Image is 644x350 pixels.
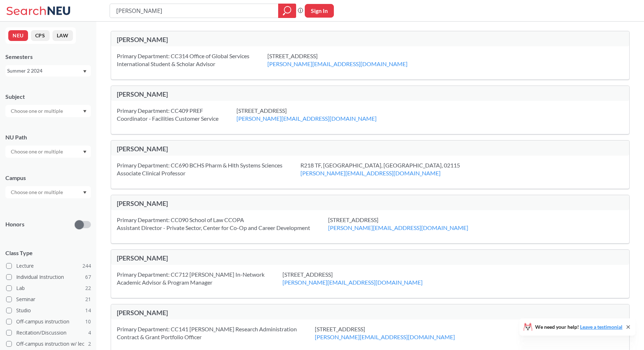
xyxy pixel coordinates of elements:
[117,216,328,232] div: Primary Department: CC090 School of Law CCOPA Assistant Director - Private Sector, Center for Co-...
[82,262,91,270] span: 244
[5,93,91,101] div: Subject
[117,52,267,68] div: Primary Department: CC314 Office of Global Services International Student & Scholar Advisor
[5,105,91,117] div: Dropdown arrow
[83,151,87,153] svg: Dropdown arrow
[5,186,91,198] div: Dropdown arrow
[6,328,91,337] label: Recitation/Discussion
[315,333,455,340] a: [PERSON_NAME][EMAIL_ADDRESS][DOMAIN_NAME]
[117,145,370,153] div: [PERSON_NAME]
[328,224,468,231] a: [PERSON_NAME][EMAIL_ADDRESS][DOMAIN_NAME]
[5,133,91,141] div: NU Path
[267,60,408,67] a: [PERSON_NAME][EMAIL_ADDRESS][DOMAIN_NAME]
[7,67,82,75] div: Summer 2 2024
[6,284,91,293] label: Lab
[6,339,91,349] label: Off-campus instruction w/ lec
[535,324,622,330] span: We need your help!
[6,306,91,315] label: Studio
[117,107,236,123] div: Primary Department: CC409 PREF Coordinator - Facilities Customer Service
[88,329,91,337] span: 4
[5,65,91,77] div: Summer 2 2024Dropdown arrow
[7,147,68,156] input: Choose one or multiple
[85,295,91,303] span: 21
[117,271,282,286] div: Primary Department: CC712 [PERSON_NAME] In-Network Academic Advisor & Program Manager
[117,90,370,98] div: [PERSON_NAME]
[6,295,91,304] label: Seminar
[85,307,91,314] span: 14
[5,249,91,257] span: Class Type
[6,261,91,271] label: Lecture
[115,5,273,17] input: Class, professor, course number, "phrase"
[236,115,377,122] a: [PERSON_NAME][EMAIL_ADDRESS][DOMAIN_NAME]
[117,325,315,341] div: Primary Department: CC141 [PERSON_NAME] Research Administration Contract & Grant Portfolio Officer
[328,216,486,232] div: [STREET_ADDRESS]
[88,340,91,348] span: 2
[83,70,87,73] svg: Dropdown arrow
[83,191,87,194] svg: Dropdown arrow
[6,317,91,326] label: Off-campus instruction
[267,52,425,68] div: [STREET_ADDRESS]
[6,272,91,282] label: Individual Instruction
[7,188,68,197] input: Choose one or multiple
[117,199,370,207] div: [PERSON_NAME]
[117,36,370,43] div: [PERSON_NAME]
[85,273,91,281] span: 67
[5,174,91,182] div: Campus
[580,324,622,330] a: Leave a testimonial
[31,30,50,41] button: CPS
[278,4,296,18] div: magnifying glass
[5,220,24,229] p: Honors
[117,161,300,177] div: Primary Department: CC690 BCHS Pharm & Hlth Systems Sciences Associate Clinical Professor
[5,146,91,158] div: Dropdown arrow
[85,284,91,292] span: 22
[305,4,334,18] button: Sign In
[117,254,370,262] div: [PERSON_NAME]
[7,107,68,115] input: Choose one or multiple
[300,170,441,176] a: [PERSON_NAME][EMAIL_ADDRESS][DOMAIN_NAME]
[300,161,478,177] div: R218 TF, [GEOGRAPHIC_DATA], [GEOGRAPHIC_DATA], 02115
[315,325,473,341] div: [STREET_ADDRESS]
[283,6,291,16] svg: magnifying glass
[282,279,423,286] a: [PERSON_NAME][EMAIL_ADDRESS][DOMAIN_NAME]
[52,30,73,41] button: LAW
[117,309,370,317] div: [PERSON_NAME]
[83,110,87,113] svg: Dropdown arrow
[85,318,91,326] span: 10
[236,107,395,123] div: [STREET_ADDRESS]
[8,30,28,41] button: NEU
[5,53,91,61] div: Semesters
[282,271,441,286] div: [STREET_ADDRESS]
